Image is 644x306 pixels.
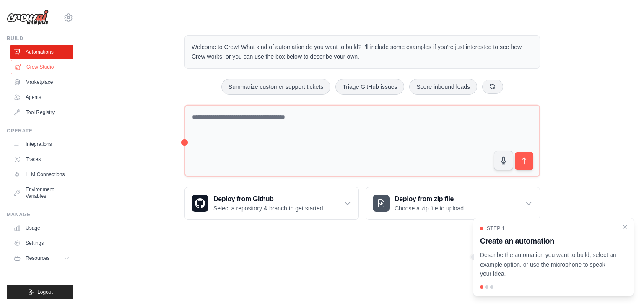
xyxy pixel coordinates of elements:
button: Score inbound leads [409,79,477,95]
p: Select a repository & branch to get started. [213,204,325,213]
span: Resources [26,255,49,262]
p: Welcome to Crew! What kind of automation do you want to build? I'll include some examples if you'... [192,42,533,62]
button: Triage GitHub issues [335,79,404,95]
p: Describe the automation you want to build, select an example option, or use the microphone to spe... [480,250,617,279]
iframe: Chat Widget [602,266,644,306]
h3: Deploy from Github [213,194,325,204]
a: Settings [10,236,73,250]
p: Choose a zip file to upload. [395,204,465,213]
div: Operate [7,127,73,134]
button: Summarize customer support tickets [221,79,330,95]
a: Usage [10,221,73,235]
a: Marketplace [10,75,73,89]
div: Manage [7,211,73,218]
a: Crew Studio [11,60,74,74]
a: Automations [10,45,73,59]
img: Logo [7,10,49,26]
a: Integrations [10,137,73,151]
span: Step 1 [487,225,505,232]
button: Close walkthrough [622,223,628,230]
div: Widget de chat [602,266,644,306]
h3: Create an automation [480,235,617,247]
button: Logout [7,285,73,299]
a: Environment Variables [10,183,73,203]
h3: Deploy from zip file [395,194,465,204]
span: Logout [37,289,53,296]
a: Agents [10,91,73,104]
a: Traces [10,153,73,166]
div: Build [7,35,73,42]
button: Resources [10,252,73,265]
a: LLM Connections [10,168,73,181]
a: Tool Registry [10,106,73,119]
